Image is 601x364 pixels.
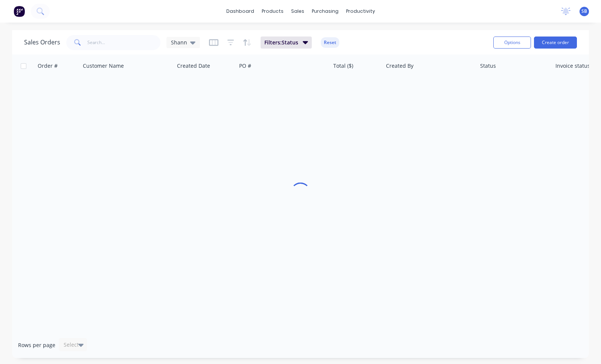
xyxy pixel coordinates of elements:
div: PO # [239,62,251,70]
button: Options [493,37,531,49]
button: Reset [321,37,339,48]
img: Factory [14,6,25,17]
div: Select... [64,341,83,349]
h1: Sales Orders [24,39,60,46]
div: Invoice status [555,62,590,70]
div: sales [287,6,308,17]
input: Search... [87,35,161,50]
div: purchasing [308,6,342,17]
a: dashboard [223,6,258,17]
span: Shann [171,38,187,46]
span: Filters: Status [264,39,298,46]
button: Filters:Status [261,37,312,49]
div: Order # [38,62,58,70]
div: Customer Name [83,62,124,70]
div: productivity [342,6,379,17]
div: Created By [386,62,413,70]
div: Status [480,62,496,70]
div: products [258,6,287,17]
div: Created Date [177,62,210,70]
span: Rows per page [18,341,55,349]
span: SB [581,8,587,15]
div: Total ($) [333,62,353,70]
button: Create order [534,37,577,49]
